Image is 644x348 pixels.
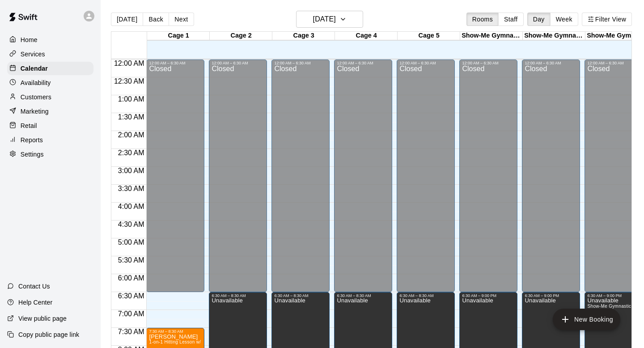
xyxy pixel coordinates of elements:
div: 12:00 AM – 6:30 AM [462,61,515,65]
div: Show-Me Gymnastics Cage 1 [460,32,523,40]
div: Cage 5 [398,32,460,40]
p: View public page [18,314,67,323]
div: 12:00 AM – 6:30 AM [587,61,640,65]
span: 3:30 AM [116,185,147,192]
span: 3:00 AM [116,167,147,174]
a: Settings [7,148,93,161]
div: 12:00 AM – 6:30 AM: Closed [209,59,267,292]
p: Home [21,35,38,44]
button: Rooms [466,13,499,26]
p: Customers [21,93,51,102]
div: 12:00 AM – 6:30 AM: Closed [146,59,204,292]
div: 6:30 AM – 9:00 PM [462,293,515,298]
div: 12:00 AM – 6:30 AM: Closed [585,59,643,292]
a: Home [7,33,93,47]
a: Marketing [7,105,93,118]
div: Closed [525,65,577,295]
div: 12:00 AM – 6:30 AM [337,61,390,65]
a: Customers [7,90,93,104]
div: Closed [212,65,264,295]
div: 6:30 AM – 9:00 PM [525,293,577,298]
p: Services [21,50,45,59]
div: Cage 2 [210,32,272,40]
div: 6:30 AM – 8:30 AM [399,293,452,298]
button: Staff [498,13,524,26]
a: Retail [7,119,93,132]
div: 12:00 AM – 6:30 AM: Closed [459,59,517,292]
div: 6:30 AM – 8:30 AM [337,293,390,298]
div: 6:30 AM – 8:30 AM [274,293,327,298]
div: 6:30 AM – 8:30 AM [212,293,264,298]
button: Week [550,13,578,26]
p: Contact Us [18,282,50,291]
p: Retail [21,121,37,130]
div: 12:00 AM – 6:30 AM: Closed [334,59,392,292]
div: Closed [337,65,390,295]
h6: [DATE] [313,13,336,25]
span: 4:30 AM [116,221,147,228]
p: Calendar [21,64,48,73]
a: Availability [7,76,93,89]
p: Availability [21,78,51,87]
div: 12:00 AM – 6:30 AM: Closed [271,59,330,292]
div: Closed [149,65,202,295]
a: Services [7,47,93,61]
span: 1-on-1 Hitting Lesson w/ [PERSON_NAME] [149,340,241,344]
button: Day [527,13,551,26]
p: Help Center [18,298,52,307]
span: 2:00 AM [116,131,147,139]
div: Closed [274,65,327,295]
span: 12:30 AM [112,77,147,85]
span: 12:00 AM [112,59,147,67]
p: Marketing [21,107,49,116]
span: 1:00 AM [116,95,147,103]
div: 12:00 AM – 6:30 AM: Closed [522,59,580,292]
a: Calendar [7,62,93,75]
div: Show-Me Gymnastics Cage 2 [523,32,585,40]
div: Closed [587,65,640,295]
div: 12:00 AM – 6:30 AM [212,61,264,65]
p: Reports [21,136,43,144]
span: 6:00 AM [116,274,147,282]
span: 2:30 AM [116,149,147,157]
span: 4:00 AM [116,203,147,210]
span: 5:00 AM [116,238,147,246]
button: add [553,309,620,330]
div: 6:30 AM – 9:00 PM [587,293,640,298]
div: 12:00 AM – 6:30 AM [525,61,577,65]
a: Reports [7,133,93,147]
button: [DATE] [111,13,143,26]
span: 7:00 AM [116,310,147,318]
div: 7:30 AM – 8:30 AM [149,329,202,334]
span: 6:30 AM [116,292,147,300]
div: Cage 3 [272,32,335,40]
p: Settings [21,150,44,159]
div: Closed [399,65,452,295]
button: Back [143,13,169,26]
div: 12:00 AM – 6:30 AM [149,61,202,65]
span: 7:30 AM [116,328,147,335]
div: 12:00 AM – 6:30 AM: Closed [397,59,455,292]
button: Filter View [582,13,632,26]
button: [DATE] [296,11,363,28]
div: Cage 1 [147,32,210,40]
div: 12:00 AM – 6:30 AM [399,61,452,65]
button: Next [169,13,194,26]
div: 12:00 AM – 6:30 AM [274,61,327,65]
div: Cage 4 [335,32,398,40]
span: 1:30 AM [116,113,147,121]
div: Closed [462,65,515,295]
span: 5:30 AM [116,256,147,264]
p: Copy public page link [18,330,79,339]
